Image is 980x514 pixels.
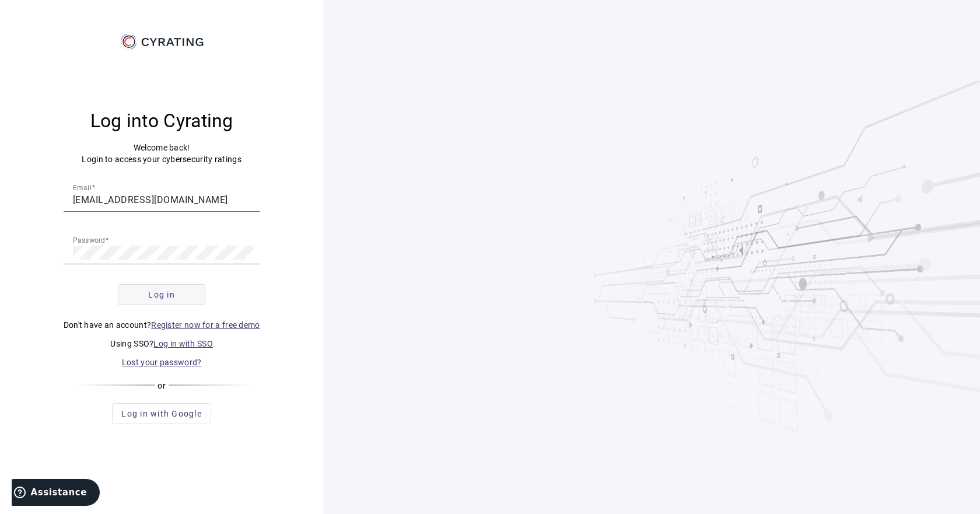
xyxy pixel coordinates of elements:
[153,339,213,348] a: Log in with SSO
[73,236,106,244] mat-label: Password
[73,183,92,191] mat-label: Email
[64,142,260,165] p: Welcome back! Login to access your cybersecurity ratings
[151,320,260,330] a: Register now for a free demo
[148,289,175,300] span: Log in
[122,358,202,367] a: Lost your password?
[72,380,251,391] div: or
[64,338,260,349] p: Using SSO?
[64,319,260,331] p: Don't have an account?
[12,479,100,508] iframe: Ouvre un widget dans lequel vous pouvez trouver plus d’informations
[112,403,211,424] button: Log in with Google
[121,408,202,419] span: Log in with Google
[118,284,205,305] button: Log in
[141,38,203,46] g: CYRATING
[64,109,260,132] h3: Log into Cyrating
